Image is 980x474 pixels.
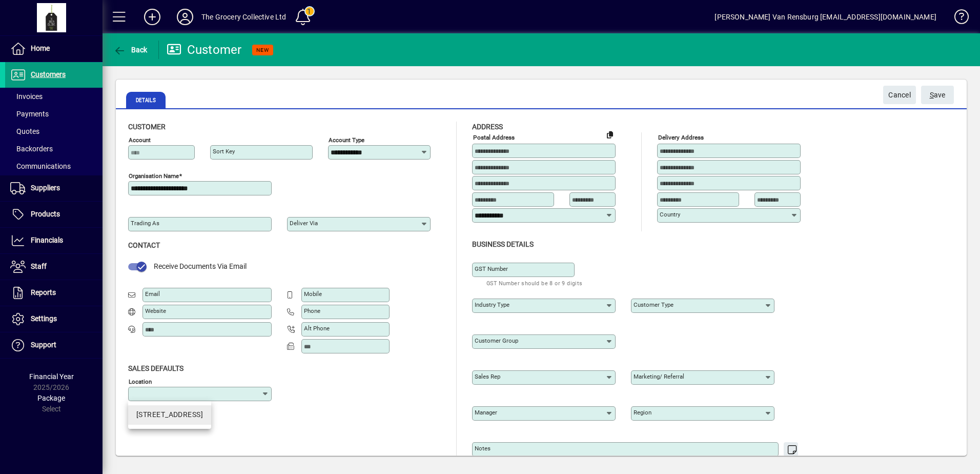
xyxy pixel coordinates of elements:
button: Profile [169,8,201,26]
span: Home [31,44,50,52]
mat-label: Country [660,211,680,218]
span: Back [113,46,148,54]
span: Contact [128,241,160,249]
a: Reports [5,280,103,306]
button: Copy to Delivery address [602,126,618,143]
span: S [930,91,934,99]
button: Cancel [883,86,916,104]
mat-label: Location [129,378,152,385]
a: Payments [5,105,103,123]
mat-label: Account Type [329,136,364,144]
button: Save [921,86,954,104]
button: Add [136,8,169,26]
mat-hint: GST Number should be 8 or 9 digits [486,277,583,289]
span: Suppliers [31,184,60,192]
span: Reports [31,288,56,297]
span: ave [930,87,946,104]
mat-label: Industry type [475,301,509,308]
span: Sales defaults [128,364,183,372]
mat-label: Mobile [304,290,322,298]
mat-label: Customer type [634,301,673,308]
a: Staff [5,254,103,280]
mat-label: Email [145,290,160,298]
span: Financials [31,236,63,244]
mat-label: Notes [475,445,491,452]
mat-label: Customer group [475,337,518,344]
mat-label: Deliver via [290,220,318,227]
a: Settings [5,306,103,332]
mat-label: Manager [475,409,497,416]
span: Communications [10,162,71,170]
span: Cancel [888,87,911,104]
div: The Grocery Collective Ltd [201,9,287,25]
mat-label: Website [145,307,166,314]
div: [PERSON_NAME] Van Rensburg [EMAIL_ADDRESS][DOMAIN_NAME] [714,9,936,25]
div: [STREET_ADDRESS] [136,409,203,420]
a: Home [5,36,103,62]
span: Details [126,92,166,108]
mat-label: GST Number [475,265,508,272]
mat-label: Sales rep [475,373,500,380]
span: NEW [256,47,269,53]
a: Support [5,332,103,358]
span: Business details [472,240,534,248]
button: Back [111,41,150,59]
span: Package [37,394,65,402]
span: Financial Year [29,372,74,381]
span: Invoices [10,92,43,101]
mat-label: Alt Phone [304,325,330,332]
span: Backorders [10,145,53,153]
a: Quotes [5,123,103,140]
a: Communications [5,157,103,175]
mat-label: Region [634,409,651,416]
span: Customer [128,123,166,131]
div: Customer [167,42,242,58]
a: Invoices [5,88,103,105]
span: Products [31,210,60,218]
a: Suppliers [5,175,103,201]
span: Quotes [10,127,39,135]
mat-label: Phone [304,307,320,314]
span: Address [472,123,503,131]
span: Settings [31,314,57,323]
mat-option: 4/75 Apollo Drive [128,405,211,425]
a: Financials [5,228,103,253]
mat-label: Sort key [213,148,235,155]
span: Customers [31,70,66,78]
mat-label: Trading as [131,220,159,227]
span: Payments [10,110,49,118]
a: Backorders [5,140,103,157]
span: Support [31,341,56,349]
app-page-header-button: Back [103,41,159,59]
span: Receive Documents Via Email [154,262,247,270]
mat-label: Organisation name [129,172,179,180]
a: Knowledge Base [947,2,967,35]
span: Staff [31,262,47,270]
mat-label: Marketing/ Referral [634,373,684,380]
a: Products [5,202,103,227]
mat-label: Account [129,136,151,144]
